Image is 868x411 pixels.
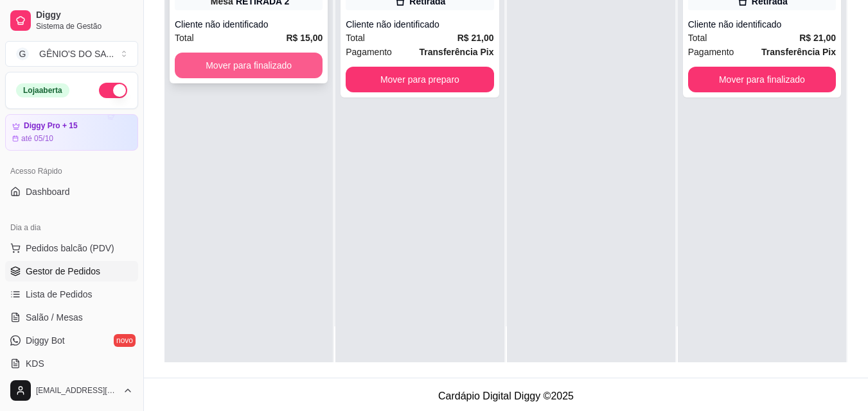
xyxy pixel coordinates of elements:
[26,242,114,255] span: Pedidos balcão (PDV)
[21,133,53,144] article: até 05/10
[688,67,836,92] button: Mover para finalizado
[286,33,323,43] strong: R$ 15,00
[36,10,133,21] span: Diggy
[36,21,133,31] span: Sistema de Gestão
[5,353,138,374] a: KDS
[5,114,138,151] a: Diggy Pro + 15até 05/10
[5,261,138,281] a: Gestor de Pedidos
[24,121,78,131] article: Diggy Pro + 15
[688,31,707,45] span: Total
[346,18,493,31] div: Cliente não identificado
[346,31,365,45] span: Total
[39,47,114,60] div: GÊNIO'S DO SA ...
[26,265,100,278] span: Gestor de Pedidos
[5,330,138,351] a: Diggy Botnovo
[5,161,138,181] div: Acesso Rápido
[175,53,323,78] button: Mover para finalizado
[420,47,494,57] strong: Transferência Pix
[16,47,29,60] span: G
[99,83,127,98] button: Alterar Status
[5,5,138,36] a: DiggySistema de Gestão
[26,288,93,301] span: Lista de Pedidos
[26,334,65,347] span: Diggy Bot
[457,33,494,43] strong: R$ 21,00
[5,217,138,238] div: Dia a dia
[761,47,836,57] strong: Transferência Pix
[346,45,392,59] span: Pagamento
[346,67,493,92] button: Mover para preparo
[26,357,44,370] span: KDS
[16,83,69,97] div: Loja aberta
[26,185,70,198] span: Dashboard
[5,284,138,305] a: Lista de Pedidos
[36,385,118,396] span: [EMAIL_ADDRESS][DOMAIN_NAME]
[26,311,83,324] span: Salão / Mesas
[5,375,138,406] button: [EMAIL_ADDRESS][DOMAIN_NAME]
[175,18,323,31] div: Cliente não identificado
[5,238,138,258] button: Pedidos balcão (PDV)
[175,31,194,45] span: Total
[688,45,734,59] span: Pagamento
[5,307,138,328] a: Salão / Mesas
[799,33,836,43] strong: R$ 21,00
[5,41,138,67] button: Select a team
[688,18,836,31] div: Cliente não identificado
[5,181,138,202] a: Dashboard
